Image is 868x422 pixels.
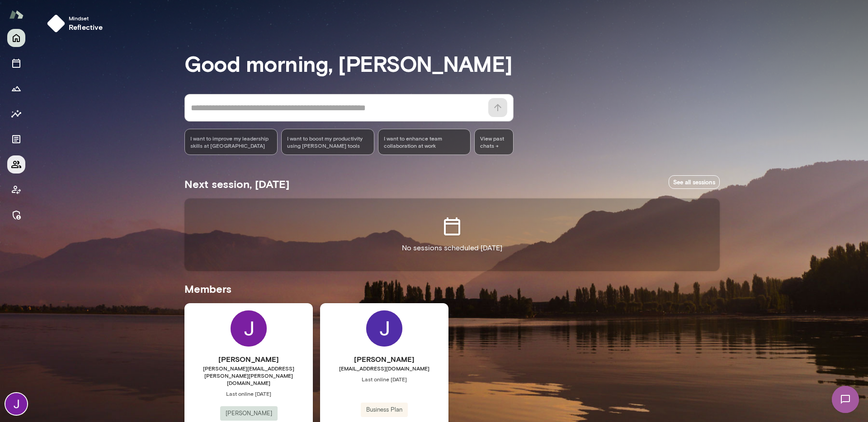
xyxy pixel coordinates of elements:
[184,51,720,76] h3: Good morning, [PERSON_NAME]
[361,405,408,414] span: Business Plan
[402,243,502,253] p: No sessions scheduled [DATE]
[320,365,448,372] span: [EMAIL_ADDRESS][DOMAIN_NAME]
[43,11,110,36] button: Mindsetreflective
[384,135,465,149] span: I want to enhance team collaboration at work
[378,129,471,155] div: I want to enhance team collaboration at work
[69,14,103,22] span: Mindset
[184,129,278,155] div: I want to improve my leadership skills at [GEOGRAPHIC_DATA]
[7,130,25,148] button: Documents
[7,155,25,173] button: Members
[7,105,25,123] button: Insights
[287,135,368,149] span: I want to boost my productivity using [PERSON_NAME] tools
[184,177,289,191] h5: Next session, [DATE]
[7,29,25,47] button: Home
[9,6,24,23] img: Mento
[474,129,514,155] span: View past chats ->
[231,310,267,347] img: Jocelyn Grodin
[5,393,27,415] img: Jocelyn Grodin
[190,135,272,149] span: I want to improve my leadership skills at [GEOGRAPHIC_DATA]
[184,365,313,386] span: [PERSON_NAME][EMAIL_ADDRESS][PERSON_NAME][PERSON_NAME][DOMAIN_NAME]
[669,175,720,189] a: See all sessions
[184,390,313,397] span: Last online [DATE]
[7,206,25,224] button: Manage
[7,80,25,98] button: Growth Plan
[220,409,278,418] span: [PERSON_NAME]
[184,354,313,365] h6: [PERSON_NAME]
[281,129,374,155] div: I want to boost my productivity using [PERSON_NAME] tools
[69,22,103,33] h6: reflective
[320,375,448,383] span: Last online [DATE]
[47,14,65,33] img: mindset
[7,181,25,199] button: Client app
[7,54,25,72] button: Sessions
[320,354,448,365] h6: [PERSON_NAME]
[366,310,402,347] img: Jackie G
[184,281,720,296] h5: Members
